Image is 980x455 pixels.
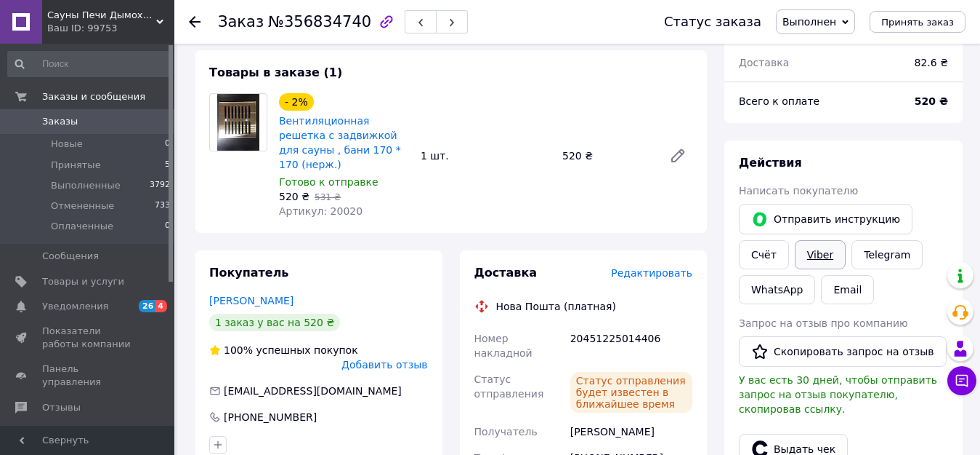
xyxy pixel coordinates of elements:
span: [EMAIL_ADDRESS][DOMAIN_NAME] [224,385,402,397]
div: 520 ₴ [556,146,657,166]
img: Вентиляционная решетка с задвижкой для сауны , бани 170 * 170 (нерж.) [217,94,260,151]
span: Выполнен [782,16,836,28]
span: Оплаченные [51,220,113,233]
span: Принятые [51,159,101,172]
b: 520 ₴ [915,95,948,107]
span: Уведомления [42,300,108,313]
div: - 2% [279,93,314,111]
div: Ваш ID: 99753 [47,22,174,35]
div: Статус заказа [664,15,761,29]
span: 531 ₴ [315,192,341,202]
div: 20451225014406 [567,325,695,366]
span: 520 ₴ [279,191,309,202]
div: 1 заказ у вас на 520 ₴ [209,314,340,331]
span: Панель управления [42,363,134,389]
span: 0 [165,220,170,233]
span: Действия [739,156,802,170]
span: 26 [139,300,155,312]
span: Номер накладной [474,333,532,359]
button: Email [821,275,874,304]
span: Написать покупателю [739,185,858,197]
span: Статус отправления [474,373,544,400]
div: Статус отправления будет известен в ближайшее время [570,372,692,413]
span: Товары и услуги [42,275,124,288]
span: Сауны Печи Дымоходы [47,9,156,22]
span: Добавить отзыв [341,359,427,371]
div: Нова Пошта (платная) [493,299,620,314]
span: №356834740 [268,13,371,31]
button: Скопировать запрос на отзыв [739,336,947,367]
span: Доставка [474,266,538,280]
span: 5 [165,159,170,172]
span: Сообщения [42,250,99,263]
span: Покупатель [209,266,288,280]
span: 100% [224,344,253,356]
div: [PHONE_NUMBER] [222,410,318,424]
span: Получатель [474,426,538,438]
div: 82.6 ₴ [906,47,957,79]
a: WhatsApp [739,275,815,304]
span: Доставка [739,57,789,68]
span: Заказы и сообщения [42,90,145,103]
span: Заказ [218,13,264,31]
span: Всего к оплате [739,95,819,107]
span: 3792 [150,179,170,192]
input: Поиск [7,51,171,77]
button: Чат с покупателем [947,366,976,395]
span: Показатели работы компании [42,325,134,351]
button: Отправить инструкцию [739,204,912,234]
span: 733 [155,199,170,213]
span: Запрос на отзыв про компанию [739,317,908,329]
a: Вентиляционная решетка с задвижкой для сауны , бани 170 * 170 (нерж.) [279,115,401,170]
button: Принять заказ [870,11,965,33]
button: Cчёт [739,240,789,269]
div: [PERSON_NAME] [567,419,695,445]
div: 1 шт. [415,146,556,166]
span: Принять заказ [881,17,954,28]
span: 0 [165,138,170,151]
span: Новые [51,138,83,151]
div: Вернуться назад [189,15,201,29]
span: 4 [155,300,167,312]
span: Артикул: 20020 [279,205,363,217]
span: Заказы [42,115,78,128]
a: Telegram [851,240,923,269]
a: [PERSON_NAME] [209,295,293,306]
span: У вас есть 30 дней, чтобы отправить запрос на отзыв покупателю, скопировав ссылку. [739,374,937,415]
span: Отзывы [42,401,81,414]
a: Редактировать [663,141,692,170]
span: Выполненные [51,179,121,192]
span: Отмененные [51,199,114,213]
a: Viber [795,240,846,269]
span: Готово к отправке [279,176,378,188]
span: Товары в заказе (1) [209,66,342,79]
div: успешных покупок [209,343,358,357]
span: Редактировать [611,267,692,279]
